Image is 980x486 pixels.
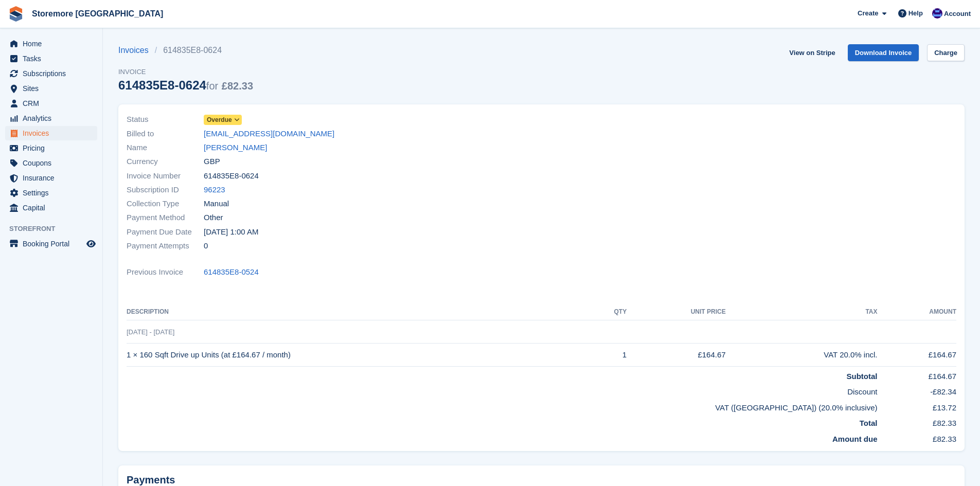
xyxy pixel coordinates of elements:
a: 614835E8-0524 [204,266,259,278]
span: Sites [23,81,84,96]
td: £164.67 [878,344,956,367]
a: Invoices [118,44,155,57]
span: Capital [23,201,84,215]
span: Tasks [23,51,84,66]
span: Payment Attempts [127,240,204,252]
th: Unit Price [627,304,725,320]
nav: breadcrumbs [118,44,253,57]
td: £13.72 [878,398,956,414]
th: Description [127,304,591,320]
span: 0 [204,240,208,252]
span: Pricing [23,141,84,155]
span: Billed to [127,128,204,140]
span: Account [944,9,971,19]
span: Collection Type [127,198,204,210]
span: Invoices [23,126,84,140]
th: Amount [878,304,956,320]
a: menu [5,81,97,96]
a: menu [5,96,97,111]
strong: Total [860,419,878,427]
span: £82.33 [222,80,253,92]
a: menu [5,201,97,215]
td: £82.33 [878,413,956,429]
td: -£82.34 [878,382,956,398]
span: Home [23,37,84,51]
td: VAT ([GEOGRAPHIC_DATA]) (20.0% inclusive) [127,398,878,414]
span: Invoice [118,67,253,77]
a: View on Stripe [785,44,839,61]
span: Subscriptions [23,66,84,81]
span: Invoice Number [127,170,204,182]
a: menu [5,237,97,251]
a: menu [5,171,97,185]
div: 614835E8-0624 [118,78,253,92]
img: stora-icon-8386f47178a22dfd0bd8f6a31ec36ba5ce8667c1dd55bd0f319d3a0aa187defe.svg [8,6,24,22]
span: Settings [23,186,84,200]
a: menu [5,186,97,200]
span: 614835E8-0624 [204,170,259,182]
a: Overdue [204,114,242,125]
span: GBP [204,156,220,168]
strong: Subtotal [847,372,878,381]
td: £164.67 [627,344,725,367]
span: Subscription ID [127,184,204,196]
span: Insurance [23,171,84,185]
a: menu [5,66,97,81]
a: Preview store [85,238,97,250]
span: Booking Portal [23,237,84,251]
span: Create [858,8,878,19]
td: Discount [127,382,878,398]
span: Other [204,212,223,224]
a: menu [5,37,97,51]
a: Download Invoice [848,44,919,61]
span: Previous Invoice [127,266,204,278]
span: for [206,80,218,92]
span: [DATE] - [DATE] [127,328,174,336]
th: Tax [726,304,878,320]
a: 96223 [204,184,225,196]
span: Payment Due Date [127,226,204,238]
span: Storefront [9,224,102,234]
span: Currency [127,156,204,168]
span: Help [908,8,923,19]
a: Storemore [GEOGRAPHIC_DATA] [28,5,167,22]
span: Payment Method [127,212,204,224]
td: 1 × 160 Sqft Drive up Units (at £164.67 / month) [127,344,591,367]
th: QTY [591,304,627,320]
span: Overdue [207,115,232,124]
img: Angela [932,8,942,19]
span: Coupons [23,156,84,170]
time: 2025-08-20 00:00:00 UTC [204,226,258,238]
a: [PERSON_NAME] [204,142,267,154]
span: CRM [23,96,84,111]
span: Status [127,114,204,125]
a: menu [5,141,97,155]
a: Charge [927,44,965,61]
a: menu [5,156,97,170]
td: £164.67 [878,366,956,382]
strong: Amount due [832,435,878,443]
div: VAT 20.0% incl. [726,349,878,361]
a: menu [5,51,97,66]
a: menu [5,126,97,140]
a: menu [5,111,97,125]
td: £82.33 [878,429,956,445]
span: Analytics [23,111,84,125]
span: Name [127,142,204,154]
td: 1 [591,344,627,367]
span: Manual [204,198,229,210]
a: [EMAIL_ADDRESS][DOMAIN_NAME] [204,128,334,140]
